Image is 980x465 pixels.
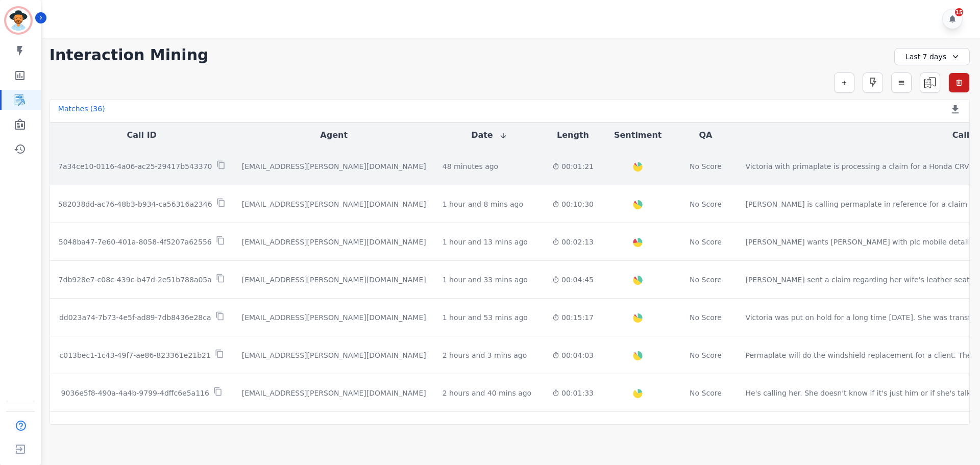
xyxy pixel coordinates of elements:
[242,350,426,360] div: [EMAIL_ADDRESS][PERSON_NAME][DOMAIN_NAME]
[690,350,722,360] div: No Score
[50,46,209,64] h1: Interaction Mining
[242,199,426,209] div: [EMAIL_ADDRESS][PERSON_NAME][DOMAIN_NAME]
[552,199,594,209] div: 00:10:30
[552,388,594,398] div: 00:01:33
[242,161,426,172] div: [EMAIL_ADDRESS][PERSON_NAME][DOMAIN_NAME]
[614,129,661,141] button: Sentiment
[690,312,722,323] div: No Score
[443,161,498,172] div: 48 minutes ago
[242,312,426,323] div: [EMAIL_ADDRESS][PERSON_NAME][DOMAIN_NAME]
[690,199,722,209] div: No Score
[557,129,589,141] button: Length
[690,388,722,398] div: No Score
[552,312,594,323] div: 00:15:17
[552,275,594,285] div: 00:04:45
[443,199,523,209] div: 1 hour and 8 mins ago
[471,129,507,141] button: Date
[690,237,722,247] div: No Score
[6,8,31,33] img: Bordered avatar
[552,237,594,247] div: 00:02:13
[61,388,209,398] p: 9036e5f8-490a-4a4b-9799-4dffc6e5a116
[443,388,531,398] div: 2 hours and 40 mins ago
[242,275,426,285] div: [EMAIL_ADDRESS][PERSON_NAME][DOMAIN_NAME]
[552,350,594,360] div: 00:04:03
[59,312,211,323] p: dd023a74-7b73-4e5f-ad89-7db8436e28ca
[894,48,970,65] div: Last 7 days
[690,161,722,172] div: No Score
[58,199,212,209] p: 582038dd-ac76-48b3-b934-ca56316a2346
[59,237,212,247] p: 5048ba47-7e60-401a-8058-4f5207a62556
[443,275,528,285] div: 1 hour and 33 mins ago
[58,161,212,172] p: 7a34ce10-0116-4a06-ac25-29417b543370
[443,350,527,360] div: 2 hours and 3 mins ago
[955,8,963,16] div: 15
[127,129,157,141] button: Call ID
[699,129,712,141] button: QA
[443,312,528,323] div: 1 hour and 53 mins ago
[60,350,211,360] p: c013bec1-1c43-49f7-ae86-823361e21b21
[242,237,426,247] div: [EMAIL_ADDRESS][PERSON_NAME][DOMAIN_NAME]
[320,129,348,141] button: Agent
[552,161,594,172] div: 00:01:21
[59,275,212,285] p: 7db928e7-c08c-439c-b47d-2e51b788a05a
[443,237,528,247] div: 1 hour and 13 mins ago
[690,275,722,285] div: No Score
[242,388,426,398] div: [EMAIL_ADDRESS][PERSON_NAME][DOMAIN_NAME]
[58,104,105,118] div: Matches ( 36 )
